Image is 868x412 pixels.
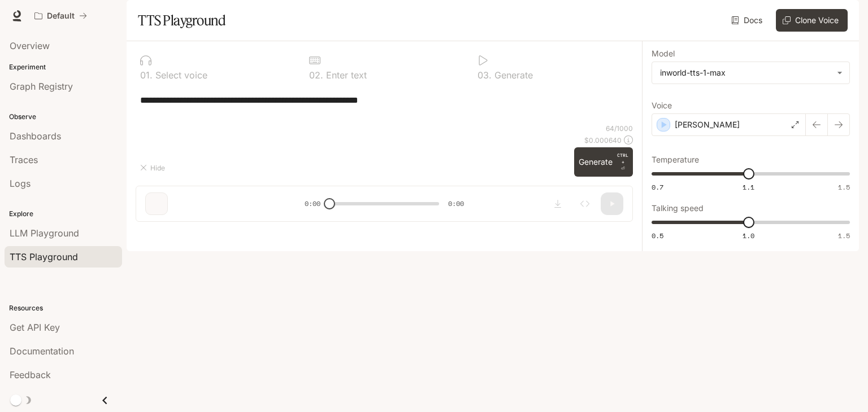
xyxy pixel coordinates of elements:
p: ⏎ [617,152,628,172]
span: 1.1 [743,182,754,192]
span: 1.0 [743,231,754,240]
p: Select voice [153,71,207,80]
p: Talking speed [652,204,704,212]
p: Enter text [323,71,367,80]
p: Model [652,50,675,58]
a: Docs [729,9,767,32]
p: CTRL + [617,152,628,165]
h1: TTS Playground [138,9,225,32]
p: Temperature [652,156,699,164]
div: inworld-tts-1-max [660,67,831,78]
p: Voice [652,102,672,109]
span: 1.5 [838,231,850,240]
p: 0 3 . [478,71,492,80]
p: $ 0.000640 [584,135,622,145]
button: All workspaces [29,5,92,27]
button: GenerateCTRL +⏎ [574,147,633,177]
p: 64 / 1000 [606,124,633,133]
span: 0.7 [652,182,663,192]
button: Clone Voice [776,9,848,32]
span: 1.5 [838,182,850,192]
button: Hide [136,159,172,177]
span: 0.5 [652,231,663,240]
p: 0 1 . [140,71,153,80]
div: inworld-tts-1-max [652,62,849,84]
p: Generate [492,71,533,80]
p: [PERSON_NAME] [675,119,740,130]
p: 0 2 . [309,71,323,80]
p: Default [47,11,75,21]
